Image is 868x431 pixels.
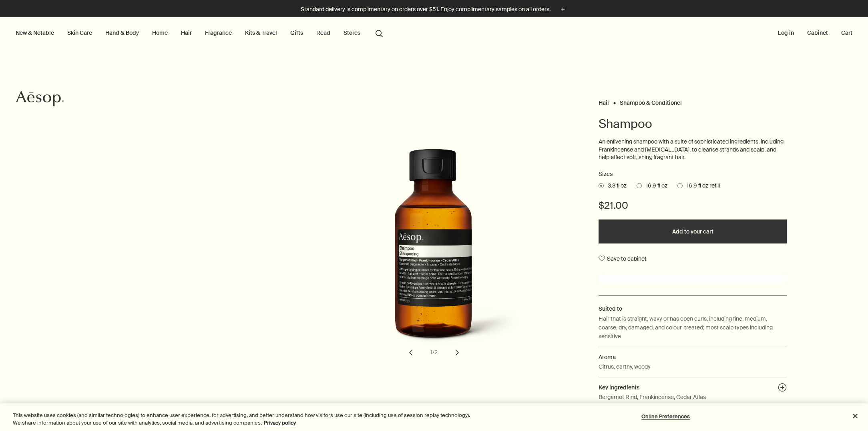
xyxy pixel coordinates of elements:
a: Shampoo & Conditioner [620,99,682,103]
a: Skin Care [66,28,94,38]
div: Shampoo [289,149,579,361]
a: Hand & Body [104,28,141,38]
button: Standard delivery is complimentary on orders over $51. Enjoy complimentary samples on all orders. [301,5,567,14]
button: Log in [776,28,796,38]
p: An enlivening shampoo with a suite of sophisticated ingredients, including Frankincense and [MEDI... [599,138,787,162]
svg: Aesop [16,91,64,107]
h2: Sizes [599,170,787,179]
button: next slide [448,344,466,361]
button: Key ingredients [778,383,787,394]
span: $21.00 [599,199,628,212]
span: 3.3 fl oz [604,182,627,190]
h1: Shampoo [599,116,787,132]
span: Key ingredients [599,384,639,391]
p: Standard delivery is complimentary on orders over $51. Enjoy complimentary samples on all orders. [301,5,551,14]
nav: supplementary [776,17,854,49]
h2: Aroma [599,353,787,361]
a: Read [315,28,332,38]
a: Kits & Travel [243,28,279,38]
a: Hair [179,28,193,38]
button: Cart [840,28,854,38]
a: Cabinet [806,28,830,38]
h2: Suited to [599,304,787,313]
button: Save to cabinet [599,251,647,266]
a: Fragrance [203,28,233,38]
button: Open search [372,25,386,40]
a: Gifts [289,28,305,38]
img: Back of shampoo in 100 mL amber bottle with a black cap [348,149,524,351]
button: previous slide [402,344,420,361]
a: Aesop [14,89,66,111]
span: 16.9 fl oz [642,182,667,190]
button: Stores [342,28,362,38]
button: Add to your cart - $21.00 [599,219,787,243]
button: New & Notable [14,28,56,38]
p: Citrus, earthy, woody [599,362,651,371]
p: Hair that is straight, wavy or has open curls, including fine, medium, coarse, dry, damaged, and ... [599,314,787,341]
a: More information about your privacy, opens in a new tab [264,419,296,426]
div: This website uses cookies (and similar technologies) to enhance user experience, for advertising,... [13,411,477,427]
nav: primary [14,17,386,49]
a: Hair [599,99,609,103]
p: Bergamot Rind, Frankincense, Cedar Atlas [599,393,706,401]
button: Online Preferences, Opens the preference center dialog [641,409,691,425]
span: 16.9 fl oz refill [683,182,720,190]
a: Home [151,28,169,38]
button: Close [846,407,864,425]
